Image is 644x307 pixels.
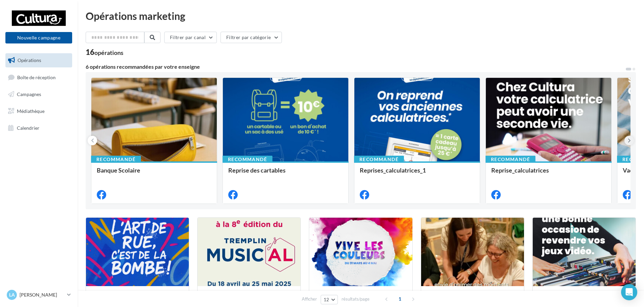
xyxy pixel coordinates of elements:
[321,295,338,304] button: 12
[5,288,72,301] a: La [PERSON_NAME]
[86,64,625,69] div: 6 opérations recommandées par votre enseigne
[621,284,637,300] div: Open Intercom Messenger
[223,156,272,163] div: Recommandé
[5,32,72,43] button: Nouvelle campagne
[97,166,140,174] span: Banque Scolaire
[4,121,74,135] a: Calendrier
[86,49,123,56] div: 16
[86,11,636,21] div: Opérations marketing
[164,32,217,43] button: Filtrer par canal
[20,291,64,298] p: [PERSON_NAME]
[17,125,39,130] span: Calendrier
[9,291,15,298] span: La
[302,296,317,302] span: Afficher
[18,57,41,63] span: Opérations
[342,296,370,302] span: résultats/page
[94,50,123,56] div: opérations
[228,166,286,174] span: Reprise des cartables
[17,91,41,97] span: Campagnes
[4,104,74,118] a: Médiathèque
[221,32,282,43] button: Filtrer par catégorie
[17,74,56,80] span: Boîte de réception
[394,294,405,304] span: 1
[324,297,329,302] span: 12
[4,70,74,85] a: Boîte de réception
[360,166,426,174] span: Reprises_calculatrices_1
[486,156,535,163] div: Recommandé
[4,87,74,101] a: Campagnes
[91,156,141,163] div: Recommandé
[354,156,404,163] div: Recommandé
[491,166,549,174] span: Reprise_calculatrices
[4,53,74,67] a: Opérations
[17,108,45,114] span: Médiathèque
